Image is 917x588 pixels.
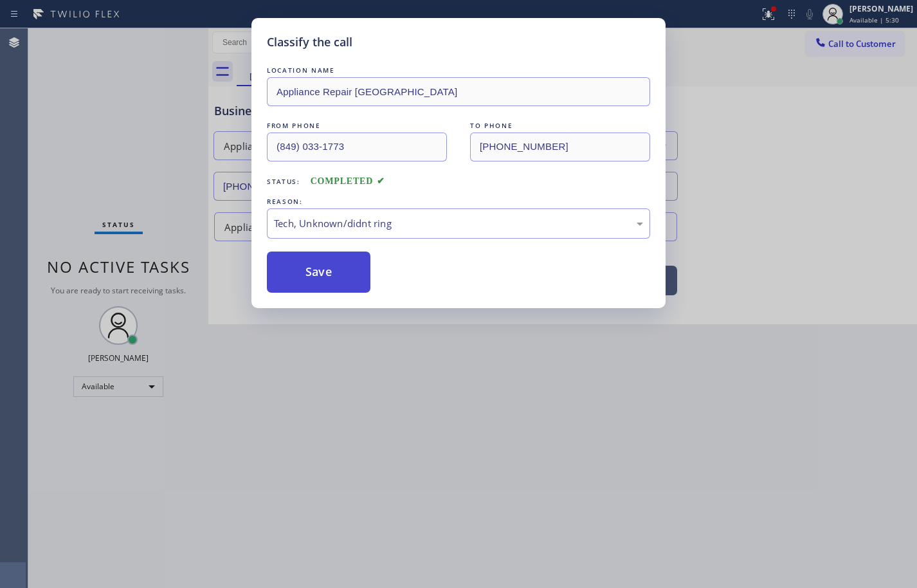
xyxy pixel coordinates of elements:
input: From phone [267,133,447,161]
span: Status: [267,177,300,186]
span: COMPLETED [311,176,385,186]
div: TO PHONE [470,119,650,133]
div: Tech, Unknown/didnt ring [274,216,643,231]
div: REASON: [267,195,650,208]
div: LOCATION NAME [267,64,650,77]
h5: Classify the call [267,33,352,51]
div: FROM PHONE [267,119,447,133]
button: Save [267,252,370,293]
input: To phone [470,133,650,161]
